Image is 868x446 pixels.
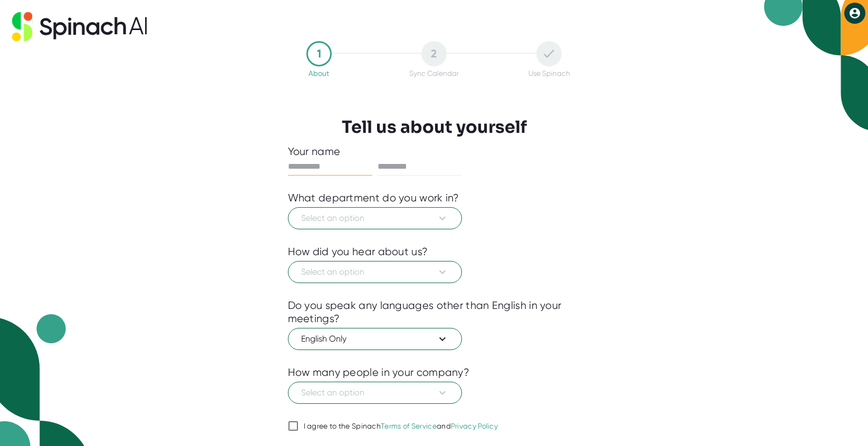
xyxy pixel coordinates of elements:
[288,261,462,283] button: Select an option
[288,145,581,158] div: Your name
[832,410,857,435] iframe: Intercom live chat
[288,328,462,350] button: English Only
[308,69,329,77] div: About
[451,422,498,430] a: Privacy Policy
[301,386,449,399] span: Select an option
[288,207,462,229] button: Select an option
[301,333,449,345] span: English Only
[288,245,428,258] div: How did you hear about us?
[306,41,332,66] div: 1
[528,69,570,77] div: Use Spinach
[421,41,447,66] div: 2
[301,212,449,225] span: Select an option
[301,266,449,278] span: Select an option
[342,117,527,137] h3: Tell us about yourself
[288,382,462,404] button: Select an option
[381,422,437,430] a: Terms of Service
[288,366,470,379] div: How many people in your company?
[288,299,581,325] div: Do you speak any languages other than English in your meetings?
[409,69,459,77] div: Sync Calendar
[304,422,498,431] div: I agree to the Spinach and
[288,191,459,205] div: What department do you work in?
